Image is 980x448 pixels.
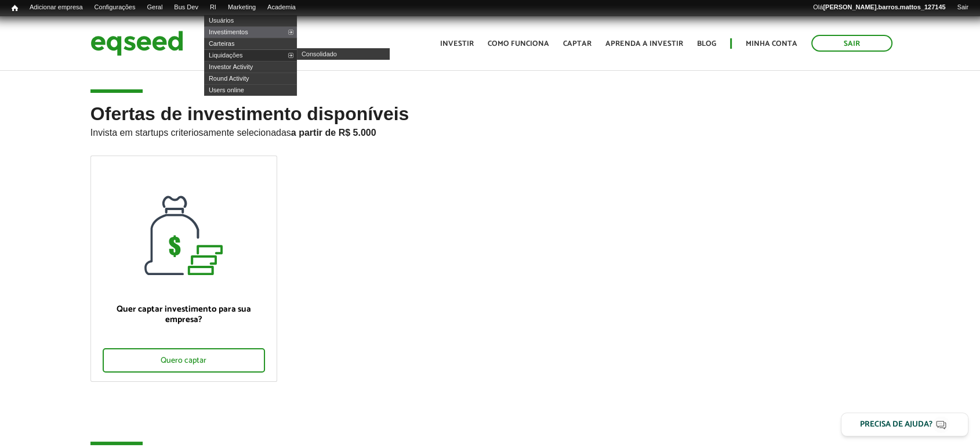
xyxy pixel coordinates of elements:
a: Início [6,3,24,14]
a: Usuários [204,15,297,26]
a: Academia [262,3,302,12]
a: Quer captar investimento para sua empresa? Quero captar [90,156,277,382]
a: Olá[PERSON_NAME].barros.mattos_127145 [807,3,951,12]
a: Captar [563,40,591,48]
a: Bus Dev [168,3,204,12]
a: Geral [141,3,168,12]
a: Sair [811,35,892,52]
a: Investir [440,40,474,48]
a: Aprenda a investir [605,40,683,48]
a: Blog [697,40,716,48]
a: Configurações [89,3,141,12]
p: Quer captar investimento para sua empresa? [103,304,265,325]
h2: Ofertas de investimento disponíveis [90,104,890,156]
a: Sair [951,3,974,12]
img: EqSeed [90,28,183,59]
a: Marketing [222,3,262,12]
div: Quero captar [103,348,265,373]
strong: a partir de R$ 5.000 [291,128,376,138]
p: Invista em startups criteriosamente selecionadas [90,124,890,138]
strong: [PERSON_NAME].barros.mattos_127145 [823,3,945,10]
a: Minha conta [746,40,797,48]
a: Adicionar empresa [24,3,89,12]
a: Como funciona [488,40,549,48]
span: Início [12,4,18,12]
a: RI [204,3,222,12]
